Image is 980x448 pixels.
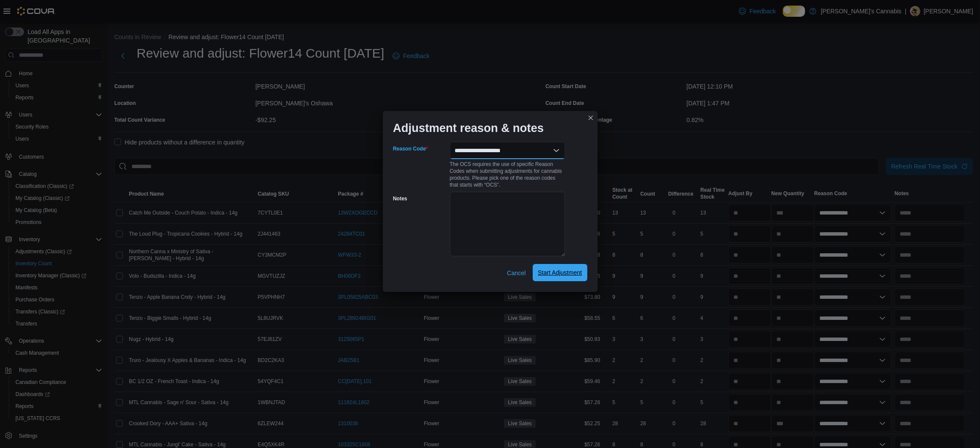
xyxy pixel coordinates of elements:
[586,113,596,123] button: Closes this modal window
[393,121,544,135] h1: Adjustment reason & notes
[533,264,587,281] button: Start Adjustment
[507,269,526,277] span: Cancel
[393,195,407,202] label: Notes
[538,268,582,277] span: Start Adjustment
[393,145,428,152] label: Reason Code
[450,159,565,188] div: The OCS requires the use of specific Reason Codes when submitting adjustments for cannabis produc...
[504,264,529,282] button: Cancel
